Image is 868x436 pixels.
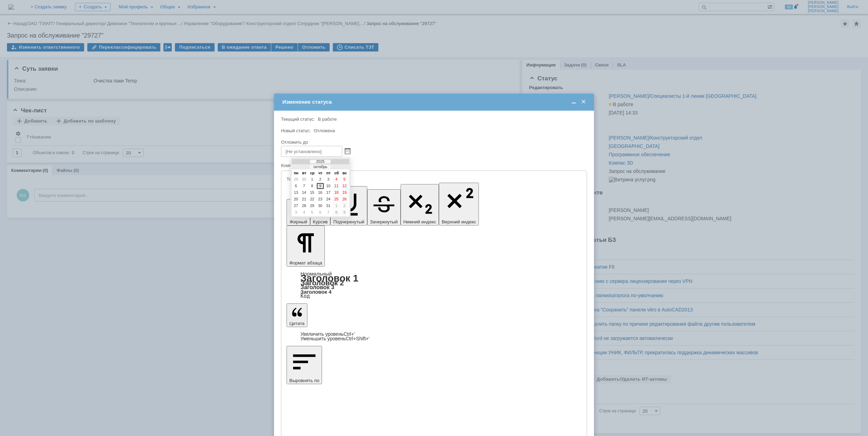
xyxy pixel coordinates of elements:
div: 20 [292,196,299,202]
span: В работе [318,117,337,122]
div: 2 [341,203,348,209]
div: 17 [325,190,332,196]
input: [Не установлено] [281,146,342,157]
div: 1 [309,176,316,182]
div: 30 [317,203,324,209]
a: Код [300,293,310,299]
div: 5 [309,209,316,215]
div: 18 [333,190,340,196]
span: Закрыть [580,99,587,105]
td: сб [333,171,340,176]
span: Ctrl+Shift+' [346,336,370,341]
div: 30 [300,176,307,182]
div: 2025 [310,160,331,164]
span: Подчеркнутый [333,219,364,224]
span: Выровнять по [289,378,319,383]
div: 19 [341,190,348,196]
div: 31 [325,203,332,209]
a: Заголовок 3 [300,284,334,290]
button: Выровнять по [287,346,322,384]
a: Increase [300,331,355,337]
div: 4 [333,176,340,182]
div: 6 [317,209,324,215]
td: чт [317,171,324,176]
div: 11 [333,183,340,189]
td: пн [292,171,300,176]
div: 5 [341,176,348,182]
div: 26 [341,196,348,202]
div: 9 [341,209,348,215]
td: пт [325,171,332,176]
span: Нижний индекс [403,219,436,224]
div: 15 [309,190,316,196]
button: Зачеркнутый [367,189,401,225]
button: Цитата [287,303,307,327]
span: Курсив [313,219,328,224]
div: 4 [300,209,307,215]
label: Текущий статус: [281,117,315,122]
div: 29 [292,176,299,182]
span: Ctrl+' [344,331,355,337]
td: вт [300,171,308,176]
div: 21 [300,196,307,202]
span: Отложена [314,128,335,133]
span: Верхний индекс [442,219,476,224]
div: 7 [300,183,307,189]
button: Нижний индекс [401,184,439,225]
div: 8 [309,183,316,189]
div: 12 [341,183,348,189]
span: Формат абзаца [289,260,322,265]
a: Decrease [300,336,370,341]
a: Заголовок 2 [300,279,344,287]
div: 22 [309,196,316,202]
div: октябрь [310,165,331,169]
div: Комментарий [281,162,586,169]
button: Верхний индекс [439,183,479,225]
td: вс [341,171,348,176]
div: 3 [292,209,299,215]
div: 6 [292,183,299,189]
div: 3 [325,176,332,182]
div: 13 [292,190,299,196]
div: 1 [333,203,340,209]
span: Свернуть (Ctrl + M) [570,99,577,105]
button: Формат абзаца [287,225,325,267]
div: Цитата [287,332,581,341]
div: Текст [287,177,580,181]
span: Зачеркнутый [370,219,398,224]
td: ср [309,171,316,176]
div: 27 [292,203,299,209]
a: Нормальный [300,271,332,277]
div: 24 [325,196,332,202]
button: Жирный [287,199,310,225]
div: 29 [309,203,316,209]
a: Заголовок 4 [300,289,331,295]
div: Формат абзаца [287,271,581,299]
div: 16 [317,190,324,196]
div: 14 [300,190,307,196]
div: Изменение статуса [282,99,587,105]
span: Жирный [289,219,307,224]
div: 10 [325,183,332,189]
div: 25 [333,196,340,202]
div: Отложить до [281,140,586,144]
div: 9 [317,183,324,189]
div: 23 [317,196,324,202]
div: 8 [333,209,340,215]
label: Новый статус: [281,128,311,133]
div: 2 [317,176,324,182]
span: Цитата [289,321,305,326]
a: Заголовок 1 [300,273,359,284]
div: 28 [300,203,307,209]
div: 7 [325,209,332,215]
